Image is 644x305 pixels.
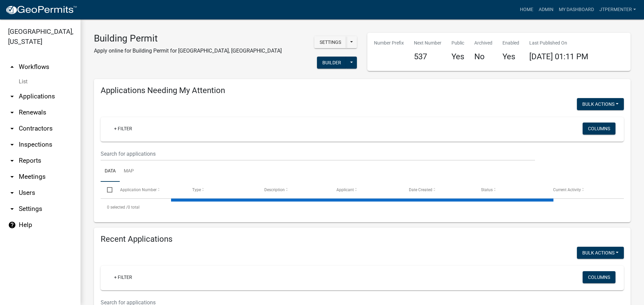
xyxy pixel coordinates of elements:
i: arrow_drop_down [8,108,16,117]
i: help [8,221,16,229]
i: arrow_drop_up [8,63,16,71]
datatable-header-cell: Select [101,182,113,198]
datatable-header-cell: Description [258,182,330,198]
button: Bulk Actions [577,98,624,110]
datatable-header-cell: Application Number [113,182,185,198]
datatable-header-cell: Date Created [402,182,474,198]
button: Columns [583,271,615,283]
a: + Filter [109,123,138,135]
i: arrow_drop_down [8,189,16,197]
p: Public [451,40,464,47]
span: Status [481,187,493,192]
span: Application Number [120,187,157,192]
datatable-header-cell: Type [186,182,258,198]
span: Description [264,187,285,192]
datatable-header-cell: Status [475,182,547,198]
h4: Recent Applications [101,234,624,244]
h4: Yes [451,52,464,62]
i: arrow_drop_down [8,92,16,100]
h3: Building Permit [94,33,282,44]
button: Columns [583,123,615,135]
h4: No [474,52,492,62]
i: arrow_drop_down [8,141,16,149]
p: Last Published On [529,40,588,47]
span: Current Activity [553,187,581,192]
p: Enabled [502,40,519,47]
button: Builder [317,57,346,69]
a: Admin [536,3,556,16]
i: arrow_drop_down [8,173,16,181]
a: Map [120,161,138,182]
datatable-header-cell: Applicant [330,182,402,198]
span: Date Created [409,187,432,192]
h4: Yes [502,52,519,62]
p: Apply online for Building Permit for [GEOGRAPHIC_DATA], [GEOGRAPHIC_DATA] [94,47,282,55]
input: Search for applications [101,147,535,161]
h4: Applications Needing My Attention [101,86,624,95]
span: Applicant [336,187,354,192]
i: arrow_drop_down [8,205,16,213]
p: Number Prefix [374,40,404,47]
a: My Dashboard [556,3,597,16]
p: Archived [474,40,492,47]
i: arrow_drop_down [8,157,16,165]
a: Data [101,161,120,182]
datatable-header-cell: Current Activity [547,182,619,198]
button: Settings [314,36,346,48]
a: jtpermenter [597,3,639,16]
span: [DATE] 01:11 PM [529,52,588,61]
i: arrow_drop_down [8,125,16,133]
span: Type [192,187,201,192]
button: Bulk Actions [577,247,624,259]
span: 0 selected / [107,205,128,210]
p: Next Number [414,40,441,47]
a: + Filter [109,271,138,283]
div: 0 total [101,199,624,216]
h4: 537 [414,52,441,62]
a: Home [517,3,536,16]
